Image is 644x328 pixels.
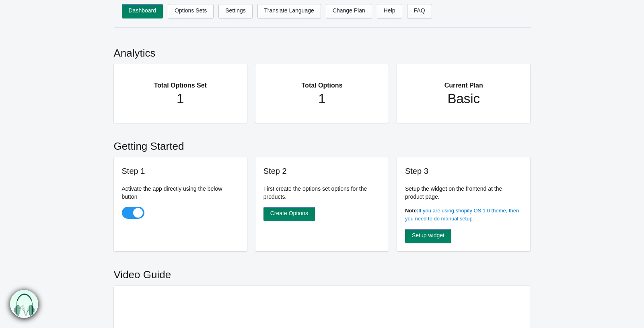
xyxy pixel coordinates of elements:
h2: Current Plan [413,72,514,91]
h1: 1 [272,91,373,107]
h3: Step 2 [263,165,381,177]
img: bxm.png [10,290,38,318]
a: Setup widget [405,229,451,243]
h1: Basic [413,91,514,107]
h2: Getting Started [114,131,531,157]
h2: Total Options Set [130,72,231,91]
p: Activate the app directly using the below button [122,185,239,201]
h1: 1 [130,91,231,107]
a: Options Sets [168,4,214,18]
a: FAQ [407,4,432,18]
h2: Total Options [272,72,373,91]
b: Note: [405,208,418,214]
a: Translate Language [257,4,321,18]
a: Create Options [263,207,315,221]
h2: Analytics [114,38,531,64]
p: Setup the widget on the frontend at the product page. [405,185,523,201]
a: If you are using shopify OS 1.0 theme, then you need to do manual setup. [405,208,519,222]
a: Change Plan [326,4,372,18]
h3: Step 1 [122,165,239,177]
a: Help [377,4,402,18]
p: First create the options set options for the products. [263,185,381,201]
a: Dashboard [122,4,163,18]
a: Settings [218,4,253,18]
h3: Step 3 [405,165,523,177]
h2: Video Guide [114,259,531,286]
